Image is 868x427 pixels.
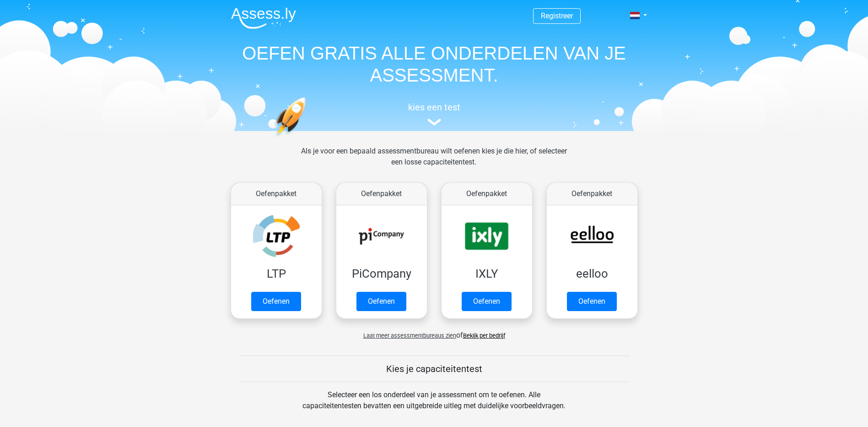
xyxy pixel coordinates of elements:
[294,389,574,422] div: Selecteer een los onderdeel van je assessment om te oefenen. Alle capaciteitentesten bevatten een...
[463,332,505,339] a: Bekijk per bedrijf
[462,292,512,311] a: Oefenen
[224,323,645,341] div: of
[274,97,341,180] img: oefenen
[567,292,617,311] a: Oefenen
[356,292,406,311] a: Oefenen
[363,332,456,339] span: Laat meer assessmentbureaus zien
[224,42,645,86] h1: OEFEN GRATIS ALLE ONDERDELEN VAN JE ASSESSMENT.
[427,119,441,126] img: assessment
[231,7,296,29] img: Assessly
[541,11,573,20] a: Registreer
[239,363,630,374] h5: Kies je capaciteitentest
[224,102,645,126] a: kies een test
[251,292,301,311] a: Oefenen
[224,102,645,113] h5: kies een test
[294,146,574,179] div: Als je voor een bepaald assessmentbureau wilt oefenen kies je die hier, of selecteer een losse ca...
